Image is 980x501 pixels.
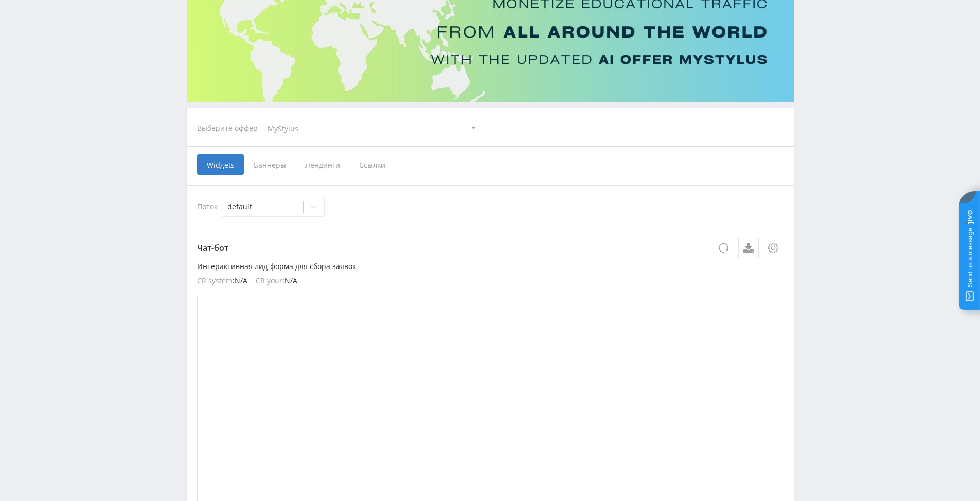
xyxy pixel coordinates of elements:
div: Поток [197,196,783,217]
p: Чат-бот [197,238,783,258]
span: Лендинги [295,154,349,175]
span: Ссылки [349,154,395,175]
span: Баннеры [244,154,295,175]
li: : N/A [256,277,297,285]
div: Выберите оффер [197,124,262,132]
span: CR your [256,277,282,285]
li: : N/A [197,277,247,285]
button: Настройки [763,238,783,258]
p: Интерактивная лид-форма для сбора заявок [197,262,783,271]
a: Скачать [738,238,759,258]
button: Обновить [714,238,734,258]
span: Widgets [197,154,244,175]
span: CR system [197,277,233,285]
